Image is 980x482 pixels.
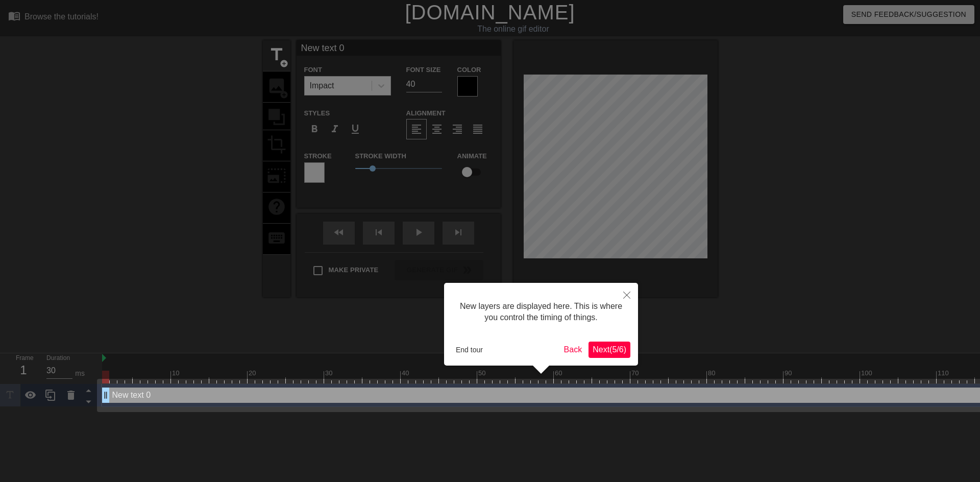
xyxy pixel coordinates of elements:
[616,283,638,306] button: Close
[452,291,630,334] div: New layers are displayed here. This is where you control the timing of things.
[560,342,586,358] button: Back
[589,342,630,358] button: Next
[593,345,626,354] span: Next ( 5 / 6 )
[452,342,487,357] button: End tour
